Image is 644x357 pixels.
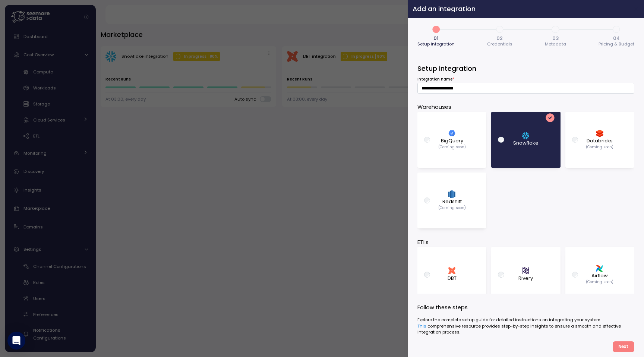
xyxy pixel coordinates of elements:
p: Snowflake [513,139,539,147]
div: Explore the complete setup guide for detailed instructions on integrating your system. comprehens... [417,317,634,335]
span: Setup integration [417,42,455,46]
p: BigQuery [441,137,463,145]
p: (Coming soon) [438,145,466,150]
span: 2 [493,23,506,36]
div: Open Intercom Messenger [7,332,25,350]
p: (Coming soon) [586,279,613,285]
p: Follow these steps [417,303,634,312]
span: 03 [552,36,559,41]
p: Rivery [519,275,533,282]
button: 202Credentials [487,23,512,48]
p: (Coming soon) [438,205,466,211]
span: 1 [430,23,442,36]
span: 04 [613,36,620,41]
span: 3 [549,23,562,36]
span: 4 [610,23,623,36]
p: ETLs [417,238,634,247]
p: Databricks [587,137,613,145]
span: 01 [433,36,439,41]
p: Warehouses [417,103,634,111]
button: 101Setup integration [417,23,455,48]
button: 303Metadata [545,23,566,48]
span: Metadata [545,42,566,46]
h3: Setup integration [417,64,634,73]
span: 02 [497,36,503,41]
p: Redshift [442,198,462,205]
a: This [417,323,426,329]
p: Airflow [591,272,608,279]
span: Pricing & Budget [599,42,634,46]
span: Next [618,342,628,352]
p: (Coming soon) [586,145,613,150]
span: Credentials [487,42,512,46]
h2: Add an integration [413,6,627,12]
button: 404Pricing & Budget [599,23,634,48]
p: DBT [448,275,457,282]
button: Next [613,341,634,352]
